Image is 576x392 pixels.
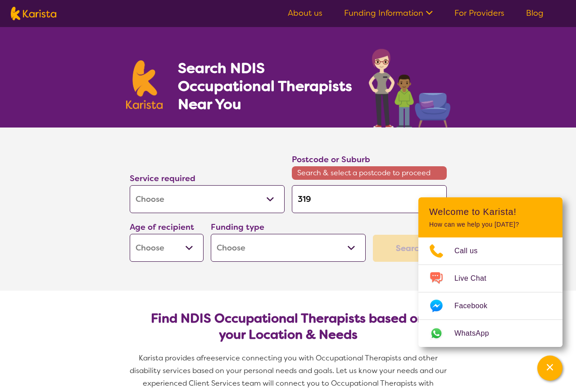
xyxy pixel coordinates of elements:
[211,222,264,232] label: Funding type
[418,237,562,347] ul: Choose channel
[454,299,498,313] span: Facebook
[526,8,544,18] a: Blog
[454,272,497,285] span: Live Chat
[139,353,201,363] span: Karista provides a
[201,353,215,363] span: free
[418,320,562,347] a: Web link opens in a new tab.
[369,49,450,128] img: occupational-therapy
[288,8,322,18] a: About us
[344,8,433,18] a: Funding Information
[292,166,447,180] span: Search & select a postcode to proceed
[537,356,562,381] button: Channel Menu
[454,327,500,340] span: WhatsApp
[137,310,440,343] h2: Find NDIS Occupational Therapists based on your Location & Needs
[418,197,562,347] div: Channel Menu
[429,221,552,228] p: How can we help you [DATE]?
[292,185,447,213] input: Type
[11,7,56,20] img: Karista logo
[178,59,353,113] h1: Search NDIS Occupational Therapists Near You
[130,222,194,232] label: Age of recipient
[454,244,489,258] span: Call us
[454,8,504,18] a: For Providers
[130,173,195,184] label: Service required
[126,60,163,109] img: Karista logo
[292,154,370,165] label: Postcode or Suburb
[429,206,552,217] h2: Welcome to Karista!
